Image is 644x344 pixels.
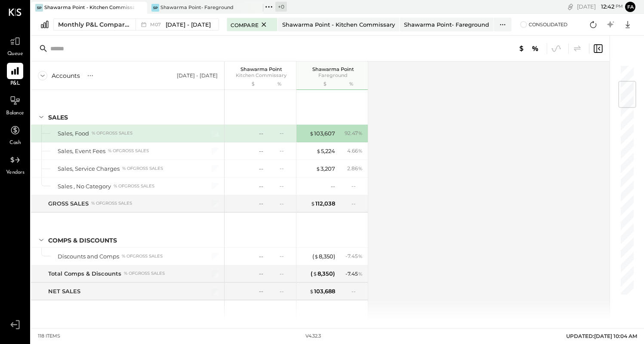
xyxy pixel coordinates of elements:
[0,92,30,117] a: Balance
[625,2,635,12] button: fa
[236,72,287,78] span: Kitchen Commissary
[347,165,363,172] div: 2.86
[347,147,363,155] div: 4.66
[358,252,363,259] span: %
[597,3,614,11] span: 12 : 42
[351,200,363,207] div: --
[318,72,348,78] span: Fareground
[337,81,365,88] div: %
[311,270,335,278] div: ( 8,350 )
[265,81,293,88] div: %
[278,18,399,31] button: Shawarma Point - Kitchen Commissary
[358,270,363,277] span: %
[91,200,132,206] div: % of GROSS SALES
[231,20,259,29] span: Compare
[48,287,80,295] div: NET SALES
[313,270,317,277] span: $
[58,182,111,190] div: Sales , No Category
[259,165,263,173] div: --
[404,21,489,29] div: Shawarma Point- Fareground
[280,200,291,207] div: --
[0,152,30,177] a: Vendors
[0,63,30,88] a: P&L
[53,18,219,31] button: Monthly P&L Comparison M07[DATE] - [DATE]
[7,50,23,58] span: Queue
[229,81,263,88] div: $
[52,71,80,80] div: Accounts
[259,147,263,155] div: --
[6,169,25,177] span: Vendors
[345,270,363,278] div: - 7.45
[92,130,132,136] div: % of GROSS SALES
[331,182,335,190] div: --
[316,165,320,172] span: $
[229,66,293,72] p: Shawarma Point
[124,270,165,276] div: % of GROSS SALES
[0,33,30,58] a: Queue
[58,165,120,173] div: Sales, Service Charges
[151,4,159,12] div: SP
[280,252,291,260] div: --
[305,333,321,340] div: v 4.32.3
[177,72,218,79] div: [DATE] - [DATE]
[48,200,89,208] div: GROSS SALES
[309,129,335,138] div: 103,607
[275,2,287,12] div: + 0
[48,270,121,278] div: Total Comps & Discounts
[309,288,314,295] span: $
[0,122,30,147] a: Cash
[311,200,315,207] span: $
[122,166,163,172] div: % of GROSS SALES
[108,148,149,154] div: % of GROSS SALES
[529,21,567,28] span: Consolidated
[6,110,24,117] span: Balance
[58,20,130,29] div: Monthly P&L Comparison
[312,252,335,261] div: ( 8,350 )
[309,130,314,137] span: $
[10,80,20,88] span: P&L
[345,252,363,260] div: - 7.45
[351,182,363,190] div: --
[282,21,395,29] div: Shawarma Point - Kitchen Commissary
[280,288,291,295] div: --
[280,182,291,190] div: --
[358,129,363,136] span: %
[280,147,291,154] div: --
[566,333,637,339] span: UPDATED: [DATE] 10:04 AM
[122,253,163,259] div: % of GROSS SALES
[259,129,263,138] div: --
[314,253,319,260] span: $
[160,4,234,11] div: Shawarma Point- Fareground
[577,3,623,11] div: [DATE]
[280,165,291,172] div: --
[44,4,134,11] div: Shawarma Point - Kitchen Commissary
[58,147,105,155] div: Sales, Event Fees
[114,183,154,189] div: % of GROSS SALES
[358,147,363,154] span: %
[38,333,60,340] div: 118 items
[48,113,68,122] div: SALES
[309,287,335,295] div: 103,688
[150,22,163,27] span: M07
[301,81,335,88] div: $
[280,270,291,277] div: --
[9,139,21,147] span: Cash
[351,288,363,295] div: --
[58,129,89,138] div: Sales, Food
[259,182,263,190] div: --
[316,147,321,154] span: $
[316,165,335,173] div: 3,207
[345,129,363,137] div: 92.47
[259,287,263,295] div: --
[316,147,335,155] div: 5,224
[166,21,211,29] span: [DATE] - [DATE]
[259,200,263,208] div: --
[358,165,363,172] span: %
[35,4,43,12] div: SP
[311,200,335,208] div: 112,038
[259,270,263,278] div: --
[616,3,623,9] span: pm
[400,18,493,31] button: Shawarma Point- Fareground
[48,236,117,245] div: Comps & Discounts
[259,252,263,261] div: --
